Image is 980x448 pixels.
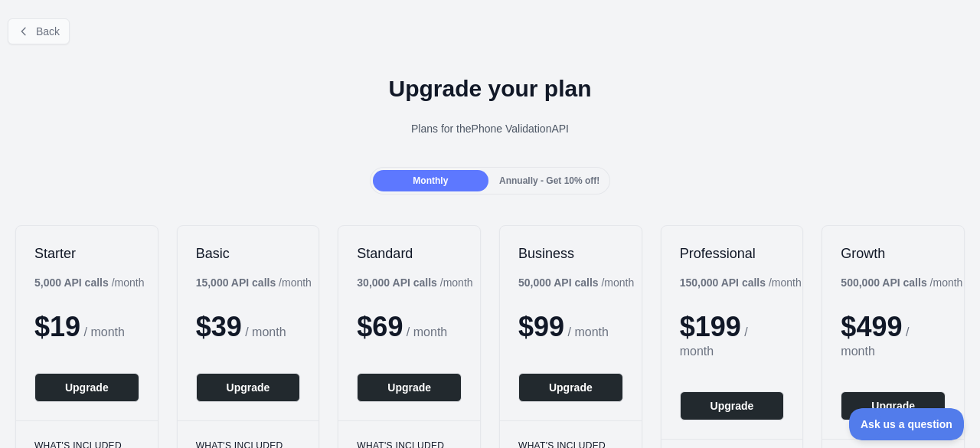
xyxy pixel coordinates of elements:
div: / month [357,275,472,290]
span: $ 99 [518,311,564,342]
div: / month [518,275,634,290]
h2: Business [518,244,623,263]
b: 50,000 API calls [518,276,599,289]
div: / month [680,275,802,290]
h2: Growth [841,244,946,263]
b: 500,000 API calls [841,276,926,289]
h2: Standard [357,244,462,263]
b: 150,000 API calls [680,276,766,289]
div: / month [841,275,962,290]
span: $ 199 [680,311,741,342]
h2: Professional [680,244,785,263]
span: $ 499 [841,311,902,342]
span: $ 69 [357,311,403,342]
iframe: Toggle Customer Support [849,408,965,440]
b: 30,000 API calls [357,276,437,289]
